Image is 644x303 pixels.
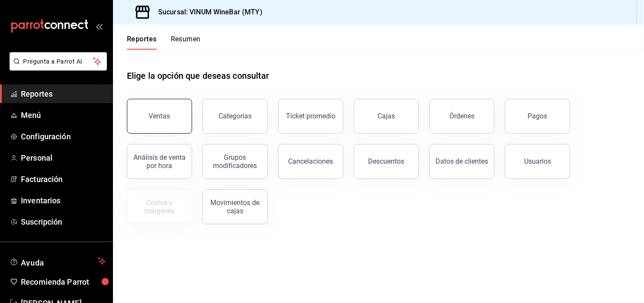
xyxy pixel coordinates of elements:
div: Movimientos de cajas [208,199,262,215]
a: Pregunta a Parrot AI [6,63,107,72]
button: Pagos [505,99,570,134]
button: open_drawer_menu [96,23,103,30]
button: Pregunta a Parrot AI [10,52,107,71]
span: Inventarios [21,195,106,206]
h1: Elige la opción que deseas consultar [127,69,269,82]
button: Categorías [202,99,268,134]
button: Grupos modificadores [202,144,268,179]
span: Menú [21,109,106,121]
button: Movimientos de cajas [202,189,268,224]
button: Usuarios [505,144,570,179]
div: navigation tabs [127,35,201,50]
span: Personal [21,152,106,164]
button: Análisis de venta por hora [127,144,192,179]
button: Descuentos [354,144,419,179]
button: Cancelaciones [278,144,343,179]
div: Análisis de venta por hora [133,153,186,170]
div: Grupos modificadores [208,153,262,170]
button: Ventas [127,99,192,134]
div: Cajas [378,112,395,120]
span: Recomienda Parrot [21,276,106,288]
span: Configuración [21,131,106,142]
button: Cajas [354,99,419,134]
div: Ticket promedio [286,112,335,120]
div: Descuentos [368,157,405,165]
div: Ventas [149,112,170,120]
div: Datos de clientes [436,157,488,165]
span: Suscripción [21,216,106,228]
div: Órdenes [449,112,475,120]
div: Costos y márgenes [133,199,186,215]
span: Pregunta a Parrot AI [23,57,93,66]
button: Datos de clientes [429,144,495,179]
div: Categorías [219,112,252,120]
span: Reportes [21,88,106,100]
button: Contrata inventarios para ver este reporte [127,189,192,224]
button: Órdenes [429,99,495,134]
div: Pagos [528,112,548,120]
span: Ayuda [21,256,94,266]
div: Usuarios [524,157,551,165]
h3: Sucursal: VINUM WineBar (MTY) [151,7,262,17]
button: Ticket promedio [278,99,343,134]
button: Reportes [127,35,157,50]
div: Cancelaciones [289,157,333,165]
span: Facturación [21,173,106,185]
button: Resumen [171,35,201,50]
